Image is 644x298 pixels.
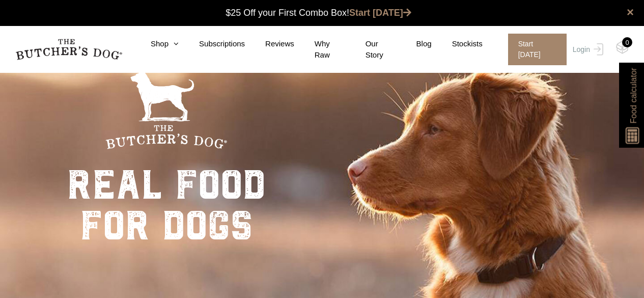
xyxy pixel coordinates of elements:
a: Reviews [245,38,294,50]
div: real food for dogs [67,165,266,246]
a: Subscriptions [179,38,245,50]
img: TBD_Cart-Empty.png [616,41,629,54]
a: Why Raw [294,38,345,61]
a: Stockists [432,38,483,50]
a: Our Story [345,38,396,61]
a: Start [DATE] [349,8,411,18]
span: Start [DATE] [508,34,567,65]
a: close [627,6,634,18]
a: Login [570,34,603,65]
span: Food calculator [627,68,639,123]
a: Blog [396,38,432,50]
a: Start [DATE] [498,34,570,65]
a: Shop [130,38,179,50]
div: 0 [622,37,632,47]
